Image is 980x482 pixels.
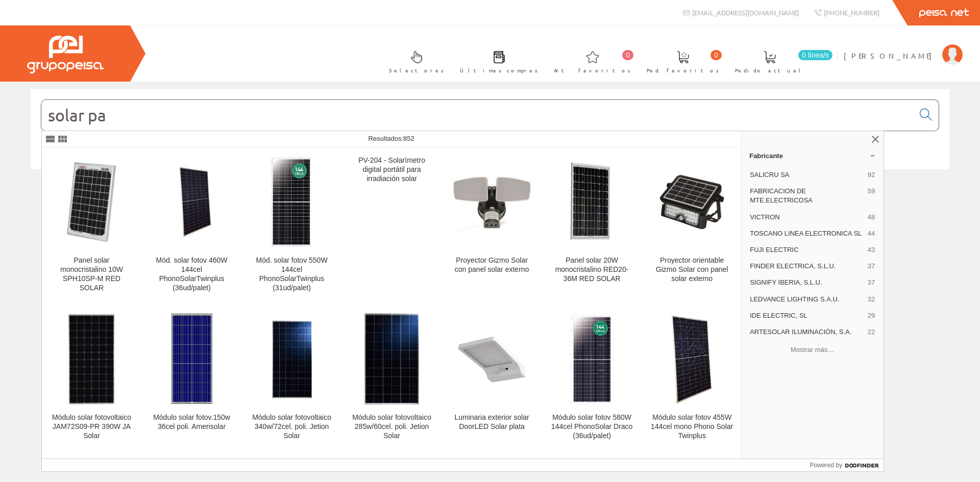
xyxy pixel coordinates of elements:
[250,320,333,399] img: Módulo solar fotovoltaico 340w/72cel. poli. Jetion Solar
[250,413,333,441] div: Módulo solar fotovoltaico 340w/72cel. poli. Jetion Solar
[450,256,533,274] div: Proyector Gizmo Solar con panel solar externo
[364,313,419,405] img: Módulo solar fotovoltaico 285w/60cel. poli. Jetion Solar
[150,165,233,239] img: Mód. solar fotov 460W 144cel PhonoSolarTwinplus (36ud/palet)
[868,229,875,238] span: 44
[270,156,313,248] img: Mód. solar fotov 550W 144cel PhonoSolarTwinplus (31ud/palet)
[692,8,799,17] span: [EMAIL_ADDRESS][DOMAIN_NAME]
[622,50,633,60] span: 0
[868,262,875,271] span: 37
[844,50,937,61] span: [PERSON_NAME]
[868,245,875,255] span: 43
[650,256,733,284] div: Proyector orientable Gizmo Solar con panel solar externo
[844,42,963,52] a: [PERSON_NAME]
[542,305,642,452] a: Módulo solar fotov 580W 144cel PhonoSolar Draco (36ud/palet) Módulo solar fotov 580W 144cel Phono...
[741,147,884,164] a: Fabricante
[650,160,733,243] img: Proyector orientable Gizmo Solar con panel solar externo
[42,305,141,452] a: Módulo solar fotovoltaico JAM72S09-PR 390W JA Solar Módulo solar fotovoltaico JAM72S09-PR 390W JA...
[350,413,433,441] div: Módulo solar fotovoltaico 285w/60cel. poli. Jetion Solar
[142,148,241,305] a: Mód. solar fotov 460W 144cel PhonoSolarTwinplus (36ud/palet) Mód. solar fotov 460W 144cel PhonoSo...
[868,311,875,320] span: 29
[750,311,864,320] span: IDE ELECTRIC, SL
[31,182,949,191] div: © Grupo Peisa
[868,187,875,205] span: 59
[560,156,624,248] img: Panel solar 20W monocristalino RED20-36M RED SOLAR
[868,327,875,337] span: 22
[170,313,213,405] img: Módulo solar fotov.150w 36cel poli. Amerisolar
[750,187,864,205] span: FABRICACION DE MTE.ELECTRICOSA
[442,305,542,452] a: Luminaria exterior solar DoorLED Solar plata Luminaria exterior solar DoorLED Solar plata
[50,413,133,441] div: Módulo solar fotovoltaico JAM72S09-PR 390W JA Solar
[42,148,141,305] a: Panel solar monocristalino 10W SPH10SP-M RED SOLAR Panel solar monocristalino 10W SPH10SP-M RED S...
[41,100,914,131] input: Buscar...
[710,50,722,60] span: 0
[642,305,742,452] a: Módulo solar fotov 455W 144cel mono Phono Solar Twinplus Módulo solar fotov 455W 144cel mono Phon...
[350,156,433,184] div: PV-204 - Solarímetro digital portátil para irradiación solar
[725,42,835,80] a: 0 línea/s Pedido actual
[368,135,414,142] span: Resultados:
[342,148,442,305] a: PV-204 - Solarímetro digital portátil para irradiación solar
[50,256,133,293] div: Panel solar monocristalino 10W SPH10SP-M RED SOLAR
[142,305,241,452] a: Módulo solar fotov.150w 36cel poli. Amerisolar Módulo solar fotov.150w 36cel poli. Amerisolar
[250,256,333,293] div: Mód. solar fotov 550W 144cel PhonoSolarTwinplus (31ud/palet)
[868,295,875,304] span: 32
[442,148,542,305] a: Proyector Gizmo Solar con panel solar externo Proyector Gizmo Solar con panel solar externo
[450,318,533,401] img: Luminaria exterior solar DoorLED Solar plata
[745,341,879,358] button: Mostrar más…
[242,305,341,452] a: Módulo solar fotovoltaico 340w/72cel. poli. Jetion Solar Módulo solar fotovoltaico 340w/72cel. po...
[824,8,879,17] span: [PHONE_NUMBER]
[27,36,104,73] img: Grupo Peisa
[750,295,864,304] span: LEDVANCE LIGHTING S.A.U.
[735,65,804,75] span: Pedido actual
[379,42,449,80] a: Selectores
[750,278,864,287] span: SIGNIFY IBERIA, S.L.U.
[150,256,233,293] div: Mód. solar fotov 460W 144cel PhonoSolarTwinplus (36ud/palet)
[242,148,341,305] a: Mód. solar fotov 550W 144cel PhonoSolarTwinplus (31ud/palet) Mód. solar fotov 550W 144cel PhonoSo...
[666,313,718,405] img: Módulo solar fotov 455W 144cel mono Phono Solar Twinplus
[150,413,233,432] div: Módulo solar fotov.150w 36cel poli. Amerisolar
[868,278,875,287] span: 37
[569,313,615,405] img: Módulo solar fotov 580W 144cel PhonoSolar Draco (36ud/palet)
[68,313,115,405] img: Módulo solar fotovoltaico JAM72S09-PR 390W JA Solar
[542,148,642,305] a: Panel solar 20W monocristalino RED20-36M RED SOLAR Panel solar 20W monocristalino RED20-36M RED S...
[750,213,864,222] span: VICTRON
[460,65,538,75] span: Últimas compras
[53,156,131,248] img: Panel solar monocristalino 10W SPH10SP-M RED SOLAR
[342,305,442,452] a: Módulo solar fotovoltaico 285w/60cel. poli. Jetion Solar Módulo solar fotovoltaico 285w/60cel. po...
[450,42,543,80] a: Últimas compras
[868,170,875,180] span: 92
[750,262,864,271] span: FINDER ELECTRICA, S.L.U.
[647,65,719,75] span: Ped. favoritos
[650,413,733,441] div: Módulo solar fotov 455W 144cel mono Phono Solar Twinplus
[550,256,633,284] div: Panel solar 20W monocristalino RED20-36M RED SOLAR
[403,135,414,142] span: 852
[550,413,633,441] div: Módulo solar fotov 580W 144cel PhonoSolar Draco (36ud/palet)
[798,50,832,60] span: 0 línea/s
[450,160,533,243] img: Proyector Gizmo Solar con panel solar externo
[810,461,842,470] span: Powered by
[810,459,884,471] a: Powered by
[750,229,864,238] span: TOSCANO LINEA ELECTRONICA SL
[868,213,875,222] span: 48
[750,170,864,180] span: SALICRU SA
[554,65,631,75] span: Art. favoritos
[450,413,533,432] div: Luminaria exterior solar DoorLED Solar plata
[750,327,864,337] span: ARTESOLAR ILUMINACIÓN, S.A.
[750,245,864,255] span: FUJI ELECTRIC
[642,148,742,305] a: Proyector orientable Gizmo Solar con panel solar externo Proyector orientable Gizmo Solar con pan...
[389,65,444,75] span: Selectores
